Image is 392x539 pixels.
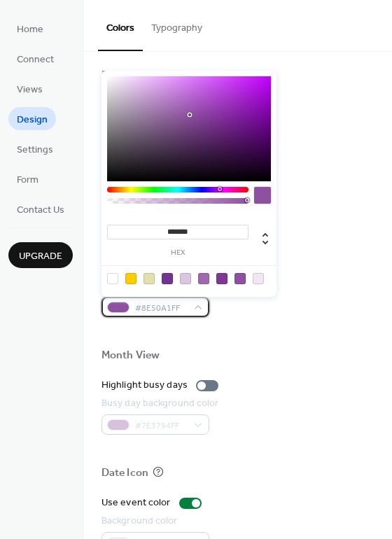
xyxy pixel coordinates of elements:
[143,273,155,284] div: rgb(228, 223, 174)
[162,273,173,284] div: rgb(112, 53, 147)
[19,249,62,264] span: Upgrade
[17,52,54,67] span: Connect
[8,197,73,220] a: Contact Us
[107,273,118,284] div: rgba(0, 0, 0, 0)
[8,137,62,160] a: Settings
[101,514,206,528] div: Background color
[17,143,53,157] span: Settings
[101,396,219,411] div: Busy day background color
[8,242,73,268] button: Upgrade
[198,273,209,284] div: rgb(158, 105, 175)
[8,167,47,190] a: Form
[8,17,52,40] a: Home
[17,22,43,37] span: Home
[107,249,248,257] label: hex
[253,273,264,284] div: rgb(240, 231, 242)
[17,113,48,127] span: Design
[8,107,56,130] a: Design
[180,273,191,284] div: rgb(218, 198, 225)
[101,378,188,393] div: Highlight busy days
[17,83,43,97] span: Views
[101,38,137,52] div: Header
[135,301,187,316] span: #8E50A1FF
[17,173,38,188] span: Form
[101,67,206,82] div: Background color
[17,203,64,218] span: Contact Us
[101,466,148,481] div: Date Icon
[8,77,51,100] a: Views
[101,349,160,363] div: Month View
[8,47,62,70] a: Connect
[234,273,246,284] div: rgb(142, 80, 161)
[101,496,171,510] div: Use event color
[216,273,227,284] div: rgb(126, 55, 148)
[125,273,136,284] div: rgb(255, 204, 0)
